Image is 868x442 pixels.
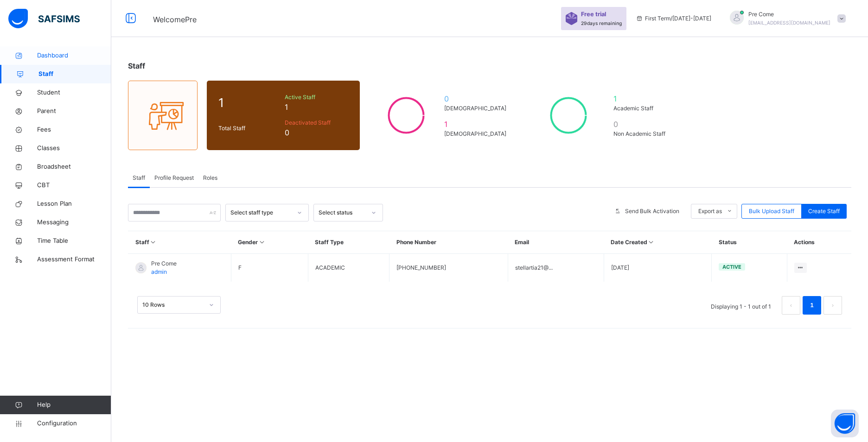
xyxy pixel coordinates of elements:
div: PreCome [721,10,850,27]
i: Sort in Ascending Order [149,239,157,246]
span: Send Bulk Activation [625,207,679,215]
span: Staff [38,69,111,79]
th: Email [508,231,604,254]
span: active [722,264,741,270]
span: Active Staff [285,93,348,101]
span: 0 [613,119,673,130]
span: Pre Come [151,259,177,268]
span: Classes [37,144,111,153]
span: 29 days remaining [581,20,622,26]
span: [DEMOGRAPHIC_DATA] [444,104,511,113]
div: Select staff type [230,208,292,217]
span: Roles [203,174,217,182]
div: Total Staff [216,122,282,135]
td: stellartia21@... [508,254,604,282]
li: 下一页 [823,296,842,315]
span: Student [37,88,111,97]
div: 10 Rows [142,301,204,309]
span: Create Staff [808,207,840,215]
button: prev page [782,296,800,315]
i: Sort in Ascending Order [258,239,266,246]
span: 0 [285,127,348,138]
th: Actions [787,231,851,254]
span: Profile Request [154,174,194,182]
th: Gender [231,231,308,254]
th: Staff [128,231,231,254]
span: 0 [444,93,511,104]
li: 1 [803,296,821,315]
i: Sort in Ascending Order [647,239,655,246]
span: Help [37,400,111,410]
td: [DATE] [604,254,712,282]
span: Pre Come [748,10,830,19]
span: Free trial [581,10,617,19]
span: Assessment Format [37,255,111,264]
span: Academic Staff [613,104,673,113]
span: Fees [37,125,111,134]
span: 1 [613,93,673,104]
img: sticker-purple.71386a28dfed39d6af7621340158ba97.svg [566,12,577,25]
span: Bulk Upload Staff [749,207,794,215]
li: Displaying 1 - 1 out of 1 [704,296,778,315]
span: Deactivated Staff [285,119,348,127]
span: Welcome Pre [153,15,197,24]
td: F [231,254,308,282]
span: 1 [285,101,348,113]
span: Non Academic Staff [613,130,673,138]
span: Dashboard [37,51,111,60]
span: [DEMOGRAPHIC_DATA] [444,130,511,138]
th: Date Created [604,231,712,254]
span: Messaging [37,218,111,227]
span: [EMAIL_ADDRESS][DOMAIN_NAME] [748,20,830,25]
span: 1 [218,94,280,112]
button: next page [823,296,842,315]
span: Configuration [37,419,111,428]
th: Staff Type [308,231,389,254]
span: Parent [37,107,111,116]
button: Open asap [831,410,859,437]
span: admin [151,268,167,275]
span: CBT [37,181,111,190]
td: [PHONE_NUMBER] [389,254,508,282]
th: Phone Number [389,231,508,254]
td: ACADEMIC [308,254,389,282]
span: session/term information [636,14,711,23]
span: Time Table [37,236,111,246]
div: Select status [319,208,366,217]
a: 1 [807,299,816,311]
img: safsims [8,9,80,28]
span: 1 [444,119,511,130]
th: Status [712,231,787,254]
span: Staff [133,174,145,182]
span: Lesson Plan [37,199,111,208]
span: Export as [698,207,722,215]
li: 上一页 [782,296,800,315]
span: Staff [128,61,145,70]
span: Broadsheet [37,162,111,171]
